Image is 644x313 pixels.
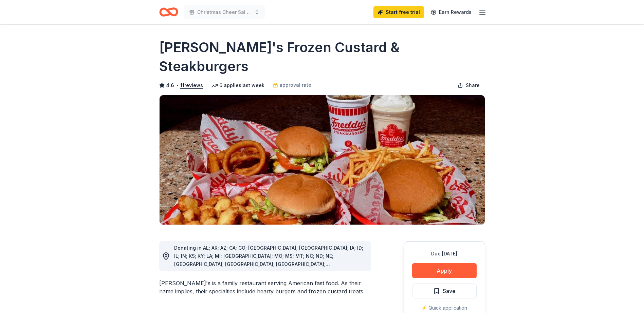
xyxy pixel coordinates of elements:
span: Christmas Cheer Salvation Army [197,8,252,16]
span: Save [443,287,456,295]
span: • [176,83,178,88]
span: 4.6 [166,81,174,89]
a: Home [159,4,178,20]
span: Donating in AL; AR; AZ; CA; CO; [GEOGRAPHIC_DATA]; [GEOGRAPHIC_DATA]; IA; ID; IL; IN; KS; KY; LA;... [174,245,363,283]
div: ⚡️ Quick application [412,304,477,312]
h1: [PERSON_NAME]'s Frozen Custard & Steakburgers [159,38,485,76]
a: Earn Rewards [427,6,476,18]
img: Image for Freddy's Frozen Custard & Steakburgers [160,95,485,225]
div: Due [DATE] [412,250,477,258]
a: Start free trial [373,6,424,18]
button: 11reviews [180,81,203,89]
span: approval rate [279,81,311,89]
button: Save [412,284,477,298]
a: approval rate [273,81,311,89]
div: 6 applies last week [211,81,264,89]
button: Christmas Cheer Salvation Army [184,5,265,19]
button: Apply [412,263,477,278]
div: [PERSON_NAME]'s is a family restaurant serving American fast food. As their name implies, their s... [159,279,371,295]
span: Share [466,81,480,89]
button: Share [452,79,485,92]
